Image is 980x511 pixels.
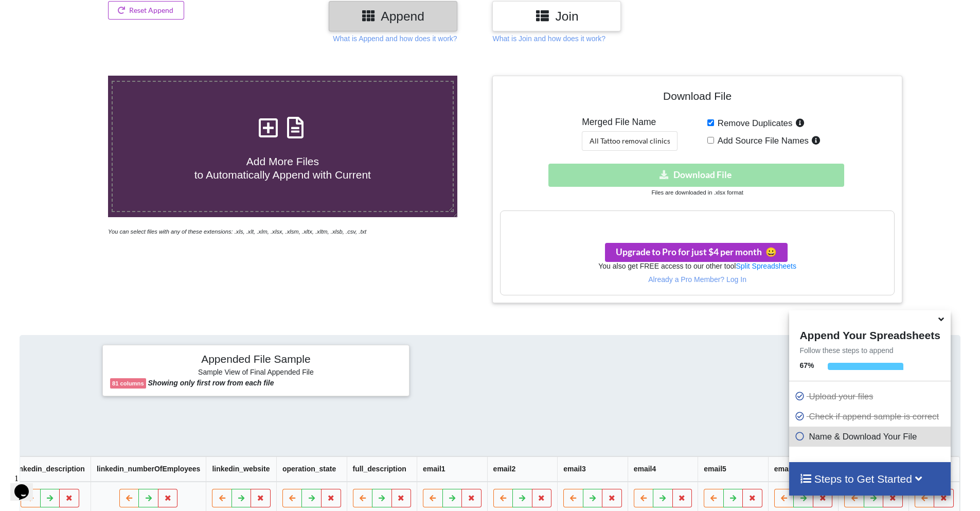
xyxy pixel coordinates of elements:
[698,456,769,482] th: email5
[616,246,777,257] span: Upgrade to Pro for just $4 per month
[558,456,628,482] th: email3
[194,155,371,180] span: Add More Files to Automatically Append with Current
[9,456,91,482] th: linkedin_description
[110,368,402,378] h6: Sample View of Final Appended File
[794,390,948,403] p: Upload your files
[108,1,184,20] button: Reset Append
[736,262,796,270] a: Split Spreadsheets
[417,456,487,482] th: email1
[789,345,950,356] p: Follow these steps to append
[799,361,814,369] b: 67 %
[148,379,274,387] b: Showing only first row from each file
[651,189,743,196] small: Files are downloaded in .xlsx format
[112,380,144,386] b: 81 columns
[108,228,366,235] i: You can select files with any of these extensions: .xls, .xlt, .xlm, .xlsx, .xlsm, .xltx, .xltm, ...
[582,117,678,128] h5: Merged File Name
[487,456,558,482] th: email2
[501,262,894,271] h6: You also get FREE access to our other tool
[789,326,950,342] h4: Append Your Spreadsheets
[799,472,940,485] h4: Steps to Get Started
[492,33,605,44] p: What is Join and how does it work?
[500,83,894,113] h4: Download File
[628,456,698,482] th: email4
[91,456,206,482] th: linkedin_numberOfEmployees
[110,353,402,367] h4: Appended File Sample
[336,9,450,24] h3: Append
[501,274,894,285] p: Already a Pro Member? Log In
[333,33,457,44] p: What is Append and how does it work?
[762,246,777,257] span: smile
[794,410,948,423] p: Check if append sample is correct
[276,456,347,482] th: operation_state
[10,470,43,501] iframe: chat widget
[206,456,277,482] th: linkedin_website
[347,456,417,482] th: full_description
[582,131,678,151] input: Enter File Name
[714,136,809,146] span: Add Source File Names
[714,118,793,128] span: Remove Duplicates
[500,9,613,24] h3: Join
[605,243,788,262] button: Upgrade to Pro for just $4 per monthsmile
[501,216,894,227] h3: Your files are more than 1 MB
[794,430,948,443] p: Name & Download Your File
[768,456,839,482] th: email6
